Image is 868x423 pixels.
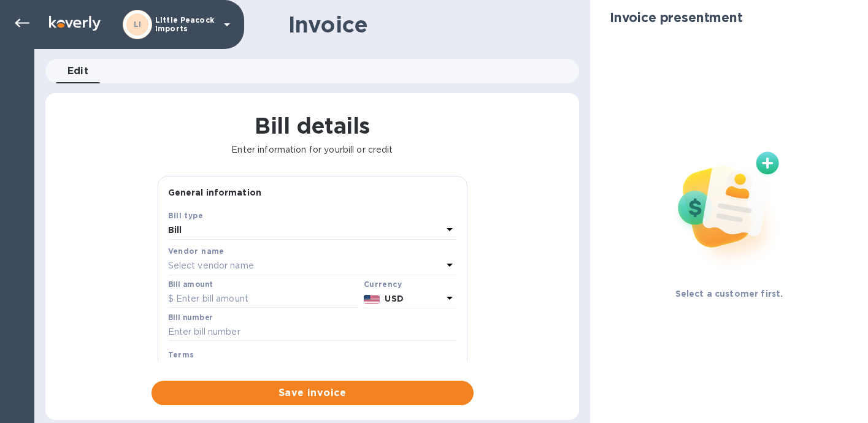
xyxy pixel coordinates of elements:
[134,20,142,29] b: LI
[610,10,743,25] h2: Invoice presentment
[155,16,217,33] p: Little Peacock Imports
[168,314,212,321] label: Bill number
[168,323,457,341] input: Enter bill number
[385,294,403,303] b: USD
[168,211,204,220] b: Bill type
[168,225,182,235] b: Bill
[168,259,254,272] p: Select vendor name
[288,12,367,37] h1: Invoice
[168,281,212,288] label: Bill amount
[364,280,402,289] b: Currency
[675,288,783,300] p: Select a customer first.
[168,246,225,256] b: Vendor name
[49,16,101,31] img: Logo
[152,143,474,156] p: Enter information for your bill or credit
[161,386,464,400] span: Save invoice
[67,63,89,80] span: Edit
[168,350,194,359] b: Terms
[152,381,474,405] button: Save invoice
[168,188,262,197] b: General information
[364,295,380,303] img: USD
[168,290,359,308] input: $ Enter bill amount
[152,113,474,139] h1: Bill details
